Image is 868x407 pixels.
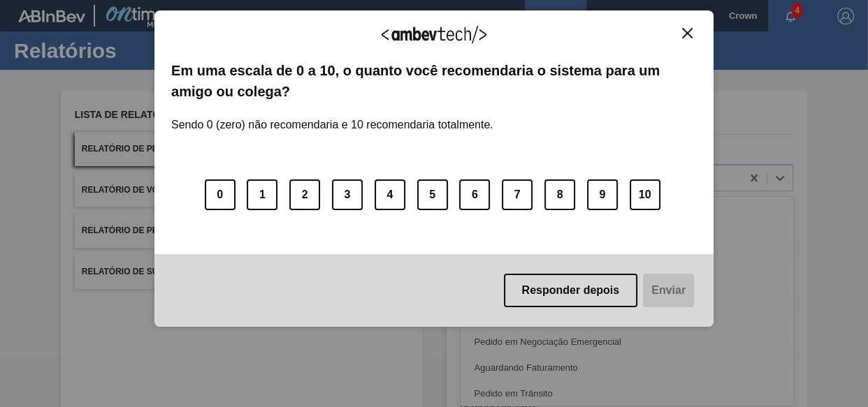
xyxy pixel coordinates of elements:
[544,179,575,210] button: 8
[502,179,533,210] button: 7
[504,274,638,307] button: Responder depois
[417,179,448,210] button: 5
[171,102,493,131] label: Sendo 0 (zero) não recomendaria e 10 recomendaria totalmente.
[682,28,693,38] img: Close
[678,27,697,39] button: Close
[171,60,697,103] label: Em uma escala de 0 a 10, o quanto você recomendaria o sistema para um amigo ou colega?
[382,26,486,43] img: Logo Ambevtech
[289,179,320,210] button: 2
[459,179,490,210] button: 6
[375,179,405,210] button: 4
[587,179,618,210] button: 9
[247,179,277,210] button: 1
[205,179,236,210] button: 0
[630,179,660,210] button: 10
[332,179,363,210] button: 3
